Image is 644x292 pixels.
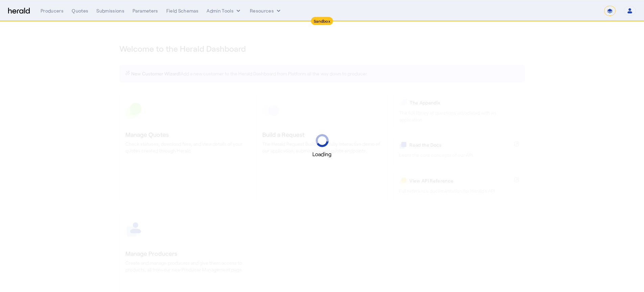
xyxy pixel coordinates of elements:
[72,7,88,14] div: Quotes
[250,7,282,14] button: Resources dropdown menu
[8,8,30,14] img: Herald Logo
[41,7,64,14] div: Producers
[166,7,199,14] div: Field Schemas
[311,17,333,25] div: Sandbox
[207,7,242,14] button: internal dropdown menu
[96,7,124,14] div: Submissions
[133,7,158,14] div: Parameters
